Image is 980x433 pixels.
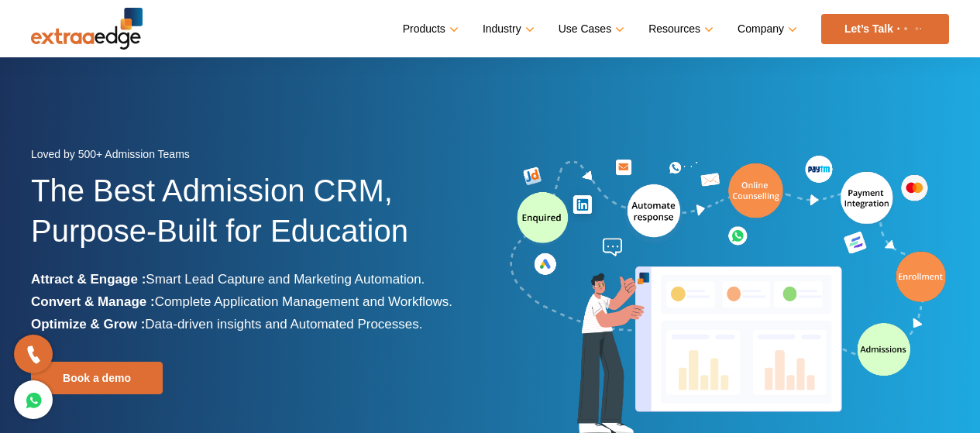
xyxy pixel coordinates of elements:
[821,14,949,44] a: Let’s Talk
[648,18,710,40] a: Resources
[738,18,794,40] a: Company
[146,272,425,287] span: Smart Lead Capture and Marketing Automation.
[145,317,422,332] span: Data-driven insights and Automated Processes.
[31,294,155,309] b: Convert & Manage :
[31,143,479,170] div: Loved by 500+ Admission Teams
[31,272,146,287] b: Attract & Engage :
[559,18,621,40] a: Use Cases
[403,18,456,40] a: Products
[155,294,452,309] span: Complete Application Management and Workflows.
[31,362,163,394] a: Book a demo
[31,317,145,332] b: Optimize & Grow :
[483,18,531,40] a: Industry
[31,170,479,268] h1: The Best Admission CRM, Purpose-Built for Education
